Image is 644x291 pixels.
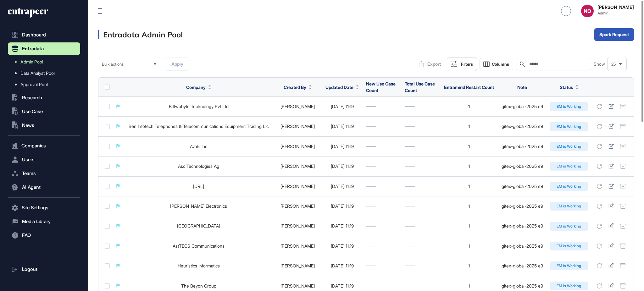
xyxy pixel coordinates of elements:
[102,62,124,67] span: Bulk actions
[22,109,43,114] span: Use Case
[177,223,220,228] a: [GEOGRAPHIC_DATA]
[186,84,211,91] button: Company
[447,57,477,71] button: Filters
[325,164,360,169] div: [DATE] 11:19
[8,140,80,152] button: Companies
[280,243,315,249] a: [PERSON_NAME]
[443,104,495,109] div: 1
[366,81,396,93] span: New Use Case Count
[22,157,35,162] span: Users
[501,164,544,169] div: gitex-global-2025 e9
[550,162,588,171] div: EM is Working
[325,263,360,268] div: [DATE] 11:19
[550,242,588,250] div: EM is Working
[8,215,80,228] button: Media Library
[22,205,48,210] span: Site Settings
[284,84,306,91] span: Created By
[443,164,495,169] div: 1
[21,143,46,148] span: Companies
[461,62,473,67] div: Filters
[284,84,312,91] button: Created By
[444,85,494,90] span: Entramind Restart Count
[415,58,444,70] button: Export
[325,104,360,109] div: [DATE] 11:19
[22,171,36,176] span: Teams
[8,29,80,41] a: Dashboard
[443,263,495,268] div: 1
[325,84,353,91] span: Updated Date
[129,124,269,129] a: Ben Infotech Telephones & Telecommunications Equipment Trading Llc
[443,204,495,209] div: 1
[22,233,31,238] span: FAQ
[11,56,80,68] a: Admin Pool
[501,104,544,109] div: gitex-global-2025 e9
[22,95,42,100] span: Research
[581,5,594,17] button: NO
[325,184,360,189] div: [DATE] 11:19
[501,244,544,249] div: gitex-global-2025 e9
[492,62,509,67] span: Columns
[22,32,46,37] span: Dashboard
[173,243,225,249] a: AstTECS Communications
[280,163,315,169] a: [PERSON_NAME]
[325,124,360,129] div: [DATE] 11:19
[20,59,43,64] span: Admin Pool
[8,229,80,242] button: FAQ
[550,202,588,211] div: EM is Working
[501,283,544,288] div: gitex-global-2025 e9
[501,144,544,149] div: gitex-global-2025 e9
[325,144,360,149] div: [DATE] 11:19
[443,223,495,228] div: 1
[443,283,495,288] div: 1
[186,84,206,91] span: Company
[443,124,495,129] div: 1
[550,142,588,151] div: EM is Working
[560,84,579,91] button: Status
[443,144,495,149] div: 1
[501,124,544,129] div: gitex-global-2025 e9
[550,122,588,131] div: EM is Working
[193,184,204,189] a: [URL]
[170,203,227,209] a: [PERSON_NAME] Electronics
[11,68,80,79] a: Data Analyst Pool
[280,144,315,149] a: [PERSON_NAME]
[550,222,588,231] div: EM is Working
[405,81,435,93] span: Total Use Case Count
[325,244,360,249] div: [DATE] 11:19
[550,282,588,290] div: EM is Working
[8,105,80,118] button: Use Case
[280,283,315,288] a: [PERSON_NAME]
[443,184,495,189] div: 1
[280,124,315,129] a: [PERSON_NAME]
[325,204,360,209] div: [DATE] 11:19
[22,185,41,190] span: AI Agent
[20,82,48,87] span: Approval Pool
[550,102,588,111] div: EM is Working
[169,104,229,109] a: Bittwobyte Technology Pvt Ltd
[8,167,80,180] button: Teams
[280,184,315,189] a: [PERSON_NAME]
[597,5,634,10] strong: [PERSON_NAME]
[178,163,219,169] a: Asc Technologies Ag
[550,261,588,270] div: EM is Working
[8,91,80,104] button: Research
[280,104,315,109] a: [PERSON_NAME]
[8,263,80,276] a: Logout
[8,181,80,194] button: AI Agent
[501,223,544,228] div: gitex-global-2025 e9
[594,28,634,41] button: Spark Request
[178,263,220,268] a: Heuristics Informatics
[501,263,544,268] div: gitex-global-2025 e9
[190,144,207,149] a: Avahi Inc
[517,85,527,90] span: Note
[280,203,315,209] a: [PERSON_NAME]
[22,267,37,272] span: Logout
[181,283,216,288] a: The Beyon Group
[8,201,80,214] button: Site Settings
[594,62,605,67] span: Show
[550,182,588,191] div: EM is Working
[560,84,573,91] span: Status
[480,58,513,70] button: Columns
[597,11,634,15] span: Admin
